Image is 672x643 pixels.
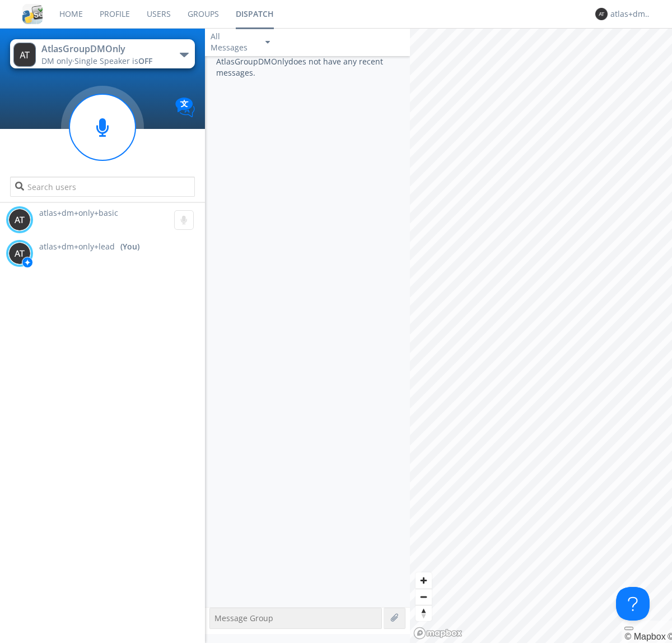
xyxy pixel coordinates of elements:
[624,627,633,630] button: Toggle attribution
[8,209,31,231] img: 373638.png
[413,627,463,640] a: Mapbox logo
[265,41,270,44] img: caret-down-sm.svg
[416,572,432,589] button: Zoom in
[616,587,650,621] iframe: Toggle Customer Support
[13,43,36,67] img: 373638.png
[211,31,255,53] div: All Messages
[595,8,608,20] img: 373638.png
[416,589,432,605] button: Zoom out
[10,177,194,197] input: Search users
[416,589,432,605] span: Zoom out
[74,55,152,66] span: Single Speaker is
[22,4,43,24] img: cddb5a64eb264b2086981ab96f4c1ba7
[416,605,432,621] button: Reset bearing to north
[8,242,31,265] img: 373638.png
[120,241,139,252] div: (You)
[416,605,432,621] span: Reset bearing to north
[175,98,195,117] img: Translation enabled
[41,55,167,67] div: DM only ·
[41,43,167,55] div: AtlasGroupDMOnly
[39,207,118,218] span: atlas+dm+only+basic
[205,56,410,607] div: AtlasGroupDMOnly does not have any recent messages.
[624,632,665,641] a: Mapbox
[10,39,194,68] button: AtlasGroupDMOnlyDM only·Single Speaker isOFF
[39,241,115,252] span: atlas+dm+only+lead
[138,55,152,66] span: OFF
[610,8,652,20] div: atlas+dm+only+lead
